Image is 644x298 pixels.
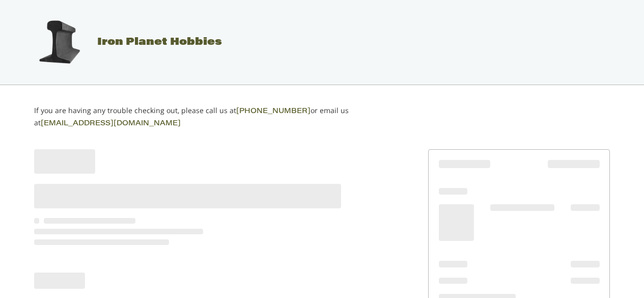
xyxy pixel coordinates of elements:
[236,108,311,115] a: [PHONE_NUMBER]
[23,37,222,47] a: Iron Planet Hobbies
[41,120,181,127] a: [EMAIL_ADDRESS][DOMAIN_NAME]
[34,17,85,68] img: Iron Planet Hobbies
[34,105,381,129] p: If you are having any trouble checking out, please call us at or email us at
[97,37,222,47] span: Iron Planet Hobbies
